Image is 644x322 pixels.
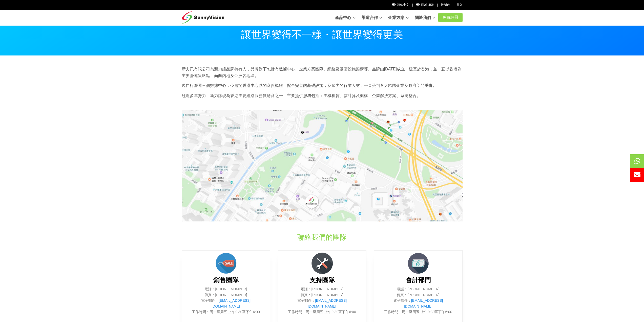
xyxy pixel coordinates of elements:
[406,277,431,283] b: 會計部門
[406,251,431,276] img: money.png
[182,66,463,79] p: 新力訊有限公司為新力訊品牌持有人，品牌旗下包括有數據中心、企業方案團隊、網絡及基礎設施架構等。品牌由[DATE]成立，建基於香港，並一直以香港為主要營運策略點，面向內地及亞洲各地區。
[415,13,435,23] a: 關於我們
[182,29,463,40] p: 讓世界變得不一樣・讓世界變得更美
[456,3,463,7] a: 登入
[437,3,438,7] li: |
[212,298,251,308] a: [EMAIL_ADDRESS][DOMAIN_NAME]
[388,13,409,23] a: 企業方案
[453,3,453,7] li: |
[438,13,463,22] a: 免費註冊
[362,13,382,23] a: 渠道合作
[190,286,262,315] p: 電話：[PHONE_NUMBER] 傳真：[PHONE_NUMBER] 電子郵件： 工作時間：周一至周五 上午9:30至下午6:00
[238,232,406,242] h1: 聯絡我們的團隊
[335,13,356,23] a: 產品中心
[213,251,239,276] img: sales.png
[309,251,335,276] img: flat-repair-tools.png
[412,3,413,7] li: |
[182,110,463,222] img: How to visit SunnyVision?
[182,92,463,99] p: 經過多年努力，新力訊現為香港主要網絡服務供應商之一，主要提供服務包括：主機租賃、雲計算及架構、企業解決方案、系統整合。
[308,298,347,308] a: [EMAIL_ADDRESS][DOMAIN_NAME]
[182,82,463,89] p: 現自行營運三個數據中心，位處於香港中心點的商貿樞紐，配合完善的基礎設施，及頂尖的行業人材，一直受到各大跨國企業及政府部門垂青。
[309,277,335,283] b: 支持團隊
[404,298,443,308] a: [EMAIL_ADDRESS][DOMAIN_NAME]
[286,286,359,315] p: 電話：[PHONE_NUMBER] 傳真：[PHONE_NUMBER] 電子郵件： 工作時間：周一至周五 上午9:30至下午6:00
[416,3,434,7] a: English
[441,3,450,7] a: 控制台
[382,286,455,315] p: 電話：[PHONE_NUMBER] 傳真：[PHONE_NUMBER] 電子郵件： 工作時間：周一至周五 上午9:30至下午6:00
[213,277,239,283] b: 銷售團隊
[392,3,409,7] a: 简体中文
